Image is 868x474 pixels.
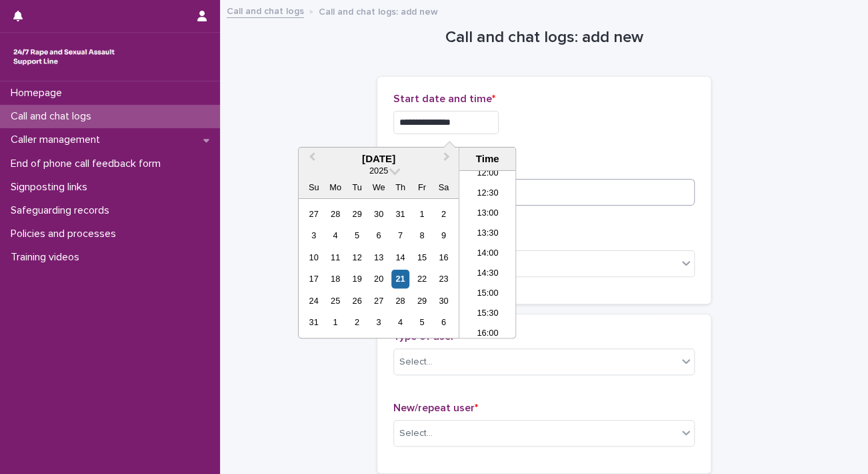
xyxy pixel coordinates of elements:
[305,226,323,244] div: Choose Sunday, August 3rd, 2025
[369,313,387,331] div: Choose Wednesday, September 3rd, 2025
[435,313,453,331] div: Choose Saturday, September 6th, 2025
[369,248,387,266] div: Choose Wednesday, August 13th, 2025
[459,324,516,344] li: 16:00
[326,292,344,310] div: Choose Monday, August 25th, 2025
[435,205,453,223] div: Choose Saturday, August 2nd, 2025
[459,284,516,304] li: 15:00
[348,270,366,288] div: Choose Tuesday, August 19th, 2025
[369,226,387,244] div: Choose Wednesday, August 6th, 2025
[393,331,458,342] span: Type of user
[326,248,344,266] div: Choose Monday, August 11th, 2025
[459,224,516,244] li: 13:30
[391,270,409,288] div: Choose Thursday, August 21st, 2025
[437,149,459,170] button: Next Month
[369,292,387,310] div: Choose Wednesday, August 27th, 2025
[11,43,117,70] img: rhQMoQhaT3yELyF149Cw
[305,270,323,288] div: Choose Sunday, August 17th, 2025
[413,205,431,223] div: Choose Friday, August 1st, 2025
[305,178,323,196] div: Su
[326,205,344,223] div: Choose Monday, July 28th, 2025
[391,292,409,310] div: Choose Thursday, August 28th, 2025
[393,403,478,413] span: New/repeat user
[377,28,711,47] h1: Call and chat logs: add new
[391,248,409,266] div: Choose Thursday, August 14th, 2025
[435,226,453,244] div: Choose Saturday, August 9th, 2025
[459,184,516,204] li: 12:30
[459,264,516,284] li: 14:30
[348,178,366,196] div: Tu
[305,313,323,331] div: Choose Sunday, August 31st, 2025
[5,204,120,217] p: Safeguarding records
[305,248,323,266] div: Choose Sunday, August 10th, 2025
[369,166,388,176] span: 2025
[413,292,431,310] div: Choose Friday, August 29th, 2025
[391,205,409,223] div: Choose Thursday, July 31st, 2025
[393,93,495,104] span: Start date and time
[459,304,516,324] li: 15:30
[5,134,111,146] p: Caller management
[305,205,323,223] div: Choose Sunday, July 27th, 2025
[369,270,387,288] div: Choose Wednesday, August 20th, 2025
[369,178,387,196] div: We
[413,178,431,196] div: Fr
[459,244,516,264] li: 14:00
[459,164,516,184] li: 12:00
[348,313,366,331] div: Choose Tuesday, September 2nd, 2025
[463,153,512,165] div: Time
[348,205,366,223] div: Choose Tuesday, July 29th, 2025
[326,178,344,196] div: Mo
[300,149,321,170] button: Previous Month
[326,313,344,331] div: Choose Monday, September 1st, 2025
[299,153,459,165] div: [DATE]
[435,292,453,310] div: Choose Saturday, August 30th, 2025
[227,3,304,18] a: Call and chat logs
[326,226,344,244] div: Choose Monday, August 4th, 2025
[391,226,409,244] div: Choose Thursday, August 7th, 2025
[303,203,454,333] div: month 2025-08
[5,87,73,99] p: Homepage
[348,248,366,266] div: Choose Tuesday, August 12th, 2025
[5,181,98,194] p: Signposting links
[369,205,387,223] div: Choose Wednesday, July 30th, 2025
[413,248,431,266] div: Choose Friday, August 15th, 2025
[413,226,431,244] div: Choose Friday, August 8th, 2025
[319,3,438,18] p: Call and chat logs: add new
[326,270,344,288] div: Choose Monday, August 18th, 2025
[348,226,366,244] div: Choose Tuesday, August 5th, 2025
[459,204,516,224] li: 13:00
[5,228,127,240] p: Policies and processes
[435,178,453,196] div: Sa
[5,158,171,170] p: End of phone call feedback form
[391,178,409,196] div: Th
[305,292,323,310] div: Choose Sunday, August 24th, 2025
[435,248,453,266] div: Choose Saturday, August 16th, 2025
[348,292,366,310] div: Choose Tuesday, August 26th, 2025
[5,110,102,123] p: Call and chat logs
[5,251,90,264] p: Training videos
[435,270,453,288] div: Choose Saturday, August 23rd, 2025
[399,355,433,369] div: Select...
[413,270,431,288] div: Choose Friday, August 22nd, 2025
[391,313,409,331] div: Choose Thursday, September 4th, 2025
[399,427,433,441] div: Select...
[413,313,431,331] div: Choose Friday, September 5th, 2025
